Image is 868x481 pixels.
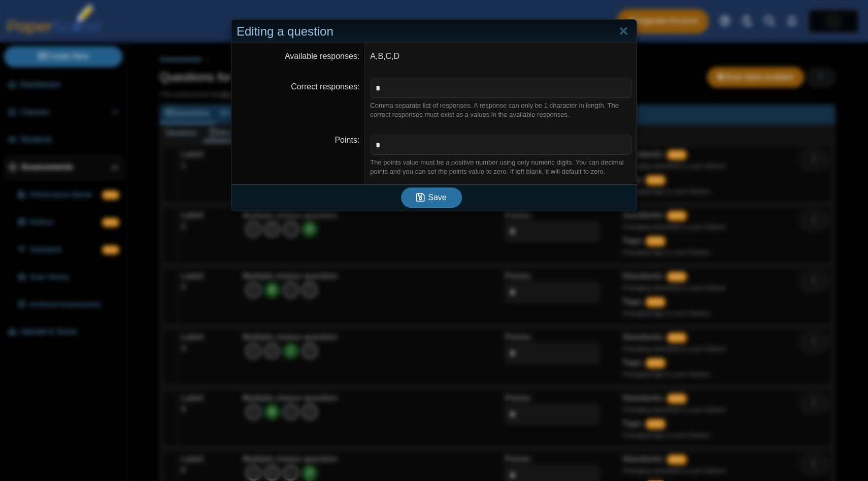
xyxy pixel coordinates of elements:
[285,52,359,60] label: Available responses
[428,193,446,202] span: Save
[291,82,359,91] label: Correct responses
[370,158,631,176] div: The points value must be a positive number using only numeric digits. You can decimal points and ...
[401,187,462,208] button: Save
[370,101,631,119] div: Comma separate list of responses. A response can only be 1 character in length. The correct respo...
[231,20,637,44] div: Editing a question
[365,43,637,70] dd: A,B,C,D
[616,23,631,40] a: Close
[335,136,359,144] label: Points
